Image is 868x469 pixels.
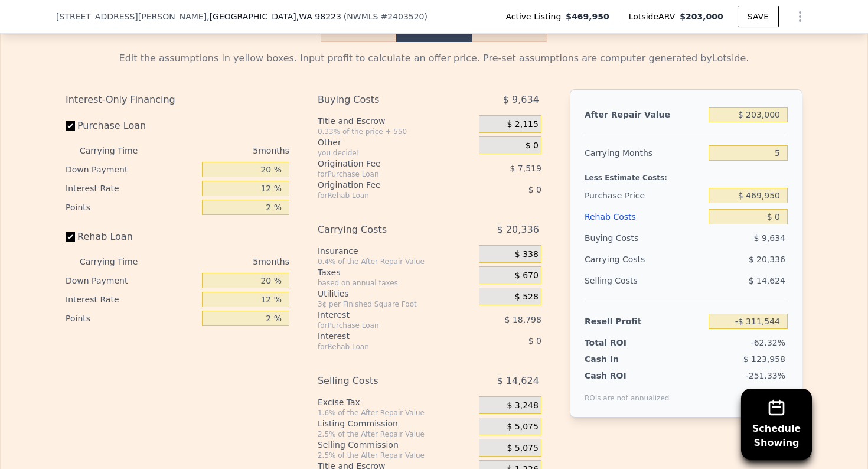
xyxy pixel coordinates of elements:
div: Cash ROI [585,370,670,382]
label: Purchase Loan [66,115,197,136]
span: $ 14,624 [749,276,785,285]
div: Origination Fee [318,158,449,170]
div: you decide! [318,148,474,158]
div: Selling Commission [318,439,474,451]
div: Buying Costs [318,89,449,110]
span: $ 3,248 [507,400,538,411]
label: Rehab Loan [66,226,197,247]
span: , WA 98223 [296,12,341,21]
div: Origination Fee [318,179,449,191]
div: Utilities [318,288,474,299]
div: Down Payment [66,271,197,290]
div: Selling Costs [585,270,704,291]
div: for Rehab Loan [318,342,449,351]
div: Total ROI [585,337,658,349]
span: [STREET_ADDRESS][PERSON_NAME] [56,11,207,22]
span: $ 0 [528,336,541,346]
div: Listing Commission [318,418,474,429]
div: Purchase Price [585,185,704,206]
span: $ 9,634 [754,233,785,243]
span: $ 528 [515,292,539,302]
div: Other [318,136,474,148]
div: Edit the assumptions in yellow boxes. Input profit to calculate an offer price. Pre-set assumptio... [66,51,802,66]
div: Cash In [585,353,658,365]
div: based on annual taxes [318,278,474,288]
div: Down Payment [66,160,197,179]
div: Points [66,309,197,328]
div: Carrying Months [585,142,704,164]
div: Carrying Costs [585,249,658,270]
div: Buying Costs [585,227,704,249]
div: Interest Rate [66,290,197,309]
div: Less Estimate Costs: [585,164,788,185]
span: $ 0 [526,141,539,151]
span: Lotside ARV [629,11,680,22]
div: Interest Rate [66,179,197,198]
div: Rehab Costs [585,206,704,227]
button: Show Options [788,5,812,28]
span: $ 14,624 [497,370,539,392]
div: Interest [318,309,449,321]
span: , [GEOGRAPHIC_DATA] [207,11,341,22]
div: ( ) [344,11,428,22]
div: After Repair Value [585,104,704,125]
div: Taxes [318,266,474,278]
span: $ 670 [515,271,539,281]
div: Title and Escrow [318,115,474,127]
div: 3¢ per Finished Square Foot [318,299,474,309]
div: 2.5% of the After Repair Value [318,429,474,439]
div: Selling Costs [318,370,449,392]
div: 5 months [161,252,289,271]
button: ScheduleShowing [741,389,812,460]
input: Purchase Loan [66,121,75,131]
span: -251.33% [746,371,785,380]
div: Points [66,198,197,217]
div: 2.5% of the After Repair Value [318,451,474,460]
div: for Rehab Loan [318,191,449,200]
div: 5 months [161,141,289,160]
span: $ 20,336 [749,255,785,264]
div: for Purchase Loan [318,170,449,179]
span: -62.32% [751,338,785,347]
span: $ 9,634 [503,89,539,110]
span: $ 5,075 [507,443,538,454]
span: $ 338 [515,249,539,260]
div: Carrying Time [80,141,156,160]
div: Interest [318,330,449,342]
span: Active Listing [505,11,566,22]
span: $ 5,075 [507,422,538,432]
span: $ 7,519 [510,164,541,173]
div: Resell Profit [585,311,704,332]
div: Insurance [318,245,474,257]
div: Excise Tax [318,396,474,408]
div: ROIs are not annualized [585,382,670,403]
span: $203,000 [680,12,723,21]
span: $ 123,958 [743,354,785,364]
input: Rehab Loan [66,232,75,242]
div: Interest-Only Financing [66,89,289,110]
span: $ 0 [528,185,541,194]
div: for Purchase Loan [318,321,449,330]
div: 1.6% of the After Repair Value [318,408,474,418]
button: SAVE [738,6,779,27]
span: # 2403520 [380,12,424,21]
div: Carrying Costs [318,219,449,240]
span: $ 2,115 [507,119,538,130]
div: 0.33% of the price + 550 [318,127,474,136]
span: $ 20,336 [497,219,539,240]
span: $469,950 [566,11,609,22]
div: 0.4% of the After Repair Value [318,257,474,266]
span: NWMLS [347,12,378,21]
span: $ 18,798 [505,315,541,324]
div: Carrying Time [80,252,156,271]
